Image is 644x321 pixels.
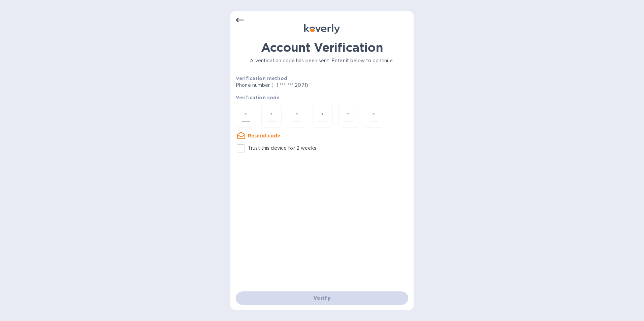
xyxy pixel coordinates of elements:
p: Verification code [236,94,408,101]
b: Verification method [236,76,287,81]
u: Resend code [248,133,281,138]
p: A verification code has been sent. Enter it below to continue. [236,57,408,64]
h1: Account Verification [236,40,408,55]
p: Trust this device for 2 weeks [248,145,316,152]
p: Phone number (+1 *** *** 2071) [236,82,360,89]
